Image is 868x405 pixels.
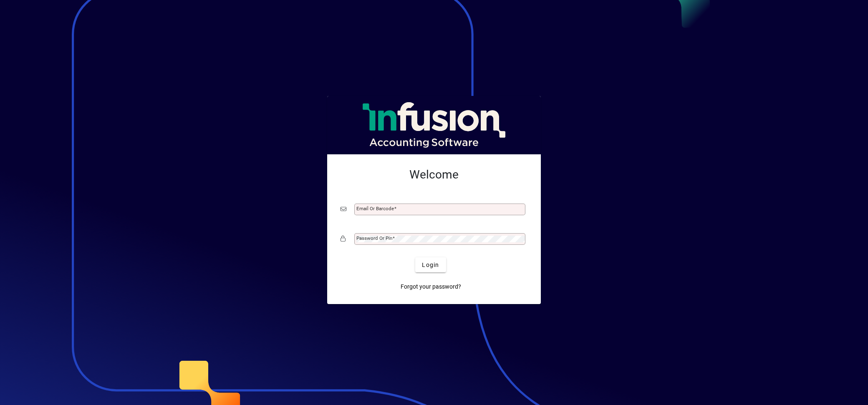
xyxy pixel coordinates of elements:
[422,261,439,269] span: Login
[356,206,394,211] mat-label: Email or Barcode
[401,282,461,291] span: Forgot your password?
[356,235,392,241] mat-label: Password or Pin
[341,168,527,182] h2: Welcome
[397,279,464,294] a: Forgot your password?
[415,257,446,272] button: Login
